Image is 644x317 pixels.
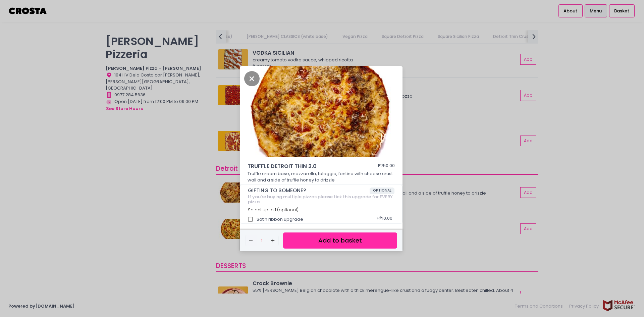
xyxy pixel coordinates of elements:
[248,207,299,213] span: Select up to 1 (optional)
[370,188,395,194] span: OPTIONAL
[283,232,397,249] button: Add to basket
[244,75,260,82] button: Close
[378,162,395,170] div: ₱750.00
[374,213,394,226] div: + ₱10.00
[248,162,358,170] span: TRUFFLE DETROIT THIN 2.0
[248,170,395,183] p: Truffle cream base, mozzarella, taleggio, fontina with cheese crust wall and a side of truffle ho...
[240,66,402,157] img: TRUFFLE DETROIT THIN 2.0
[248,194,395,205] div: If you're buying multiple pizzas please tick this upgrade for EVERY pizza
[248,188,370,194] span: GIFTING TO SOMEONE?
